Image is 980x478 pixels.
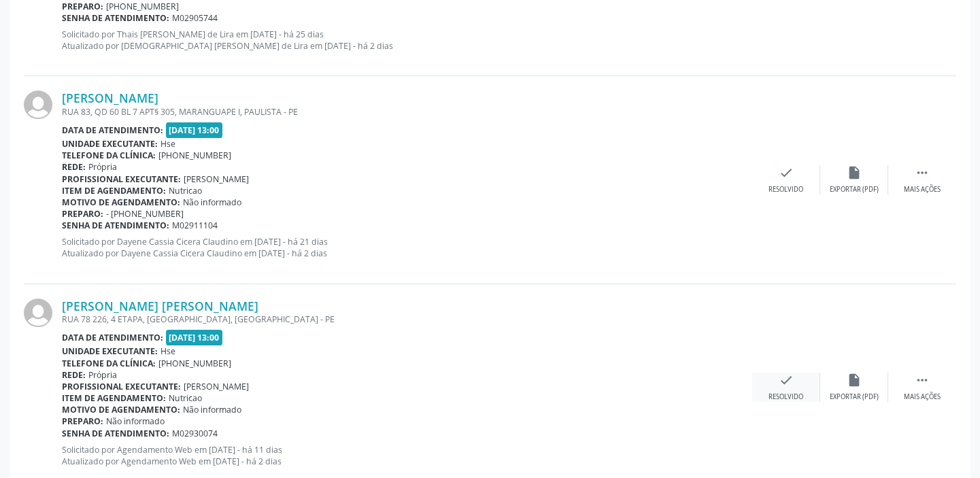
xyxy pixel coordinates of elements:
[62,332,163,343] b: Data de atendimento:
[830,185,879,194] div: Exportar (PDF)
[88,369,117,381] span: Própria
[160,345,175,357] span: Hse
[62,150,156,161] b: Telefone da clínica:
[62,428,169,439] b: Senha de atendimento:
[88,161,117,173] span: Própria
[183,197,241,208] span: Não informado
[62,90,158,105] a: [PERSON_NAME]
[62,12,169,24] b: Senha de atendimento:
[847,373,862,388] i: insert_drive_file
[62,392,166,404] b: Item de agendamento:
[768,392,803,402] div: Resolvido
[166,122,223,138] span: [DATE] 13:00
[184,381,249,392] span: [PERSON_NAME]
[160,138,175,150] span: Hse
[768,185,803,194] div: Resolvido
[62,381,181,392] b: Profissional executante:
[172,12,218,24] span: M02905744
[847,165,862,180] i: insert_drive_file
[915,165,930,180] i: 
[62,358,156,369] b: Telefone da clínica:
[62,197,180,208] b: Motivo de agendamento:
[62,220,169,231] b: Senha de atendimento:
[62,1,103,12] b: Preparo:
[904,392,941,402] div: Mais ações
[172,428,218,439] span: M02930074
[106,1,179,12] span: [PHONE_NUMBER]
[830,392,879,402] div: Exportar (PDF)
[62,404,180,415] b: Motivo de agendamento:
[183,404,241,415] span: Não informado
[62,208,103,220] b: Preparo:
[62,444,752,467] p: Solicitado por Agendamento Web em [DATE] - há 11 dias Atualizado por Agendamento Web em [DATE] - ...
[62,173,181,185] b: Profissional executante:
[166,330,223,345] span: [DATE] 13:00
[62,185,166,197] b: Item de agendamento:
[62,369,86,381] b: Rede:
[62,313,752,325] div: RUA 78 226, 4 ETAPA, [GEOGRAPHIC_DATA], [GEOGRAPHIC_DATA] - PE
[24,298,52,327] img: img
[904,185,941,194] div: Mais ações
[169,392,202,404] span: Nutricao
[779,165,794,180] i: check
[779,373,794,388] i: check
[169,185,202,197] span: Nutricao
[62,106,752,118] div: RUA 83, QD 60 BL 7 APT§ 305, MARANGUAPE I, PAULISTA - PE
[62,124,163,136] b: Data de atendimento:
[915,373,930,388] i: 
[158,150,231,161] span: [PHONE_NUMBER]
[158,358,231,369] span: [PHONE_NUMBER]
[62,415,103,427] b: Preparo:
[184,173,249,185] span: [PERSON_NAME]
[62,29,752,52] p: Solicitado por Thais [PERSON_NAME] de Lira em [DATE] - há 25 dias Atualizado por [DEMOGRAPHIC_DAT...
[62,298,258,313] a: [PERSON_NAME] [PERSON_NAME]
[62,236,752,259] p: Solicitado por Dayene Cassia Cicera Claudino em [DATE] - há 21 dias Atualizado por Dayene Cassia ...
[62,138,158,150] b: Unidade executante:
[24,90,52,119] img: img
[106,415,165,427] span: Não informado
[106,208,184,220] span: - [PHONE_NUMBER]
[172,220,218,231] span: M02911104
[62,161,86,173] b: Rede:
[62,345,158,357] b: Unidade executante:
